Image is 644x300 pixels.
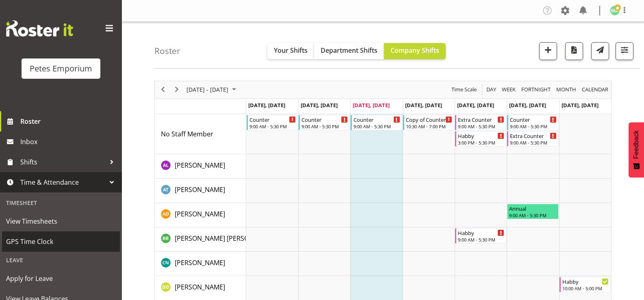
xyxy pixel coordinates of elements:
span: [PERSON_NAME] [175,161,225,170]
button: Your Shifts [267,43,314,59]
div: 9:00 AM - 5:30 PM [458,236,504,243]
div: Copy of Counter Mid Shift [406,115,452,123]
div: Extra Counter [458,115,504,123]
td: Amelia Denz resource [155,203,246,227]
span: View Timesheets [6,215,116,227]
span: Roster [20,115,118,127]
button: Timeline Day [485,84,498,95]
span: [DATE], [DATE] [248,101,285,109]
div: 9:00 AM - 5:30 PM [353,123,400,129]
img: Rosterit website logo [6,20,73,37]
div: next period [170,81,184,98]
div: Habby [458,229,504,237]
div: Timesheet [2,194,120,211]
div: No Staff Member"s event - Extra Counter Begin From Friday, August 22, 2025 at 9:00:00 AM GMT+12:0... [455,115,506,130]
td: Alex-Micheal Taniwha resource [155,179,246,203]
div: 10:30 AM - 7:00 PM [406,123,452,129]
div: Counter [249,115,296,123]
div: 3:00 PM - 5:30 PM [458,139,504,146]
span: [PERSON_NAME] [175,283,225,291]
div: No Staff Member"s event - Extra Counter Begin From Saturday, August 23, 2025 at 9:00:00 AM GMT+12... [507,131,558,147]
span: Fortnight [520,84,551,95]
h4: Roster [154,46,180,56]
div: 9:00 AM - 5:30 PM [458,123,504,129]
span: Day [486,84,497,95]
span: Shifts [20,156,106,168]
td: Abigail Lane resource [155,154,246,179]
span: [DATE], [DATE] [562,101,598,109]
span: [DATE], [DATE] [353,101,390,109]
button: Previous [158,84,169,95]
a: View Timesheets [2,211,120,231]
td: Beena Beena resource [155,227,246,252]
button: Timeline Week [501,84,517,95]
a: GPS Time Clock [2,231,120,252]
button: August 2025 [185,84,240,95]
span: Month [555,84,577,95]
a: [PERSON_NAME] [175,160,225,170]
span: Apply for Leave [6,272,116,285]
td: No Staff Member resource [155,114,246,154]
button: Fortnight [520,84,552,95]
a: Apply for Leave [2,268,120,289]
div: Petes Emporium [30,63,92,75]
div: Counter [510,115,556,123]
button: Add a new shift [539,42,557,60]
a: [PERSON_NAME] [175,282,225,292]
a: No Staff Member [161,129,213,139]
span: [PERSON_NAME] [175,209,225,218]
div: No Staff Member"s event - Counter Begin From Monday, August 18, 2025 at 9:00:00 AM GMT+12:00 Ends... [247,115,298,130]
div: 9:00 AM - 5:30 PM [249,123,296,129]
div: August 18 - 24, 2025 [184,81,241,98]
div: 9:00 AM - 5:30 PM [509,212,556,218]
span: Week [501,84,516,95]
span: [DATE], [DATE] [509,101,546,109]
button: Timeline Month [555,84,578,95]
img: melanie-richardson713.jpg [610,6,620,15]
div: Beena Beena"s event - Habby Begin From Friday, August 22, 2025 at 9:00:00 AM GMT+12:00 Ends At Fr... [455,228,506,244]
div: No Staff Member"s event - Counter Begin From Wednesday, August 20, 2025 at 9:00:00 AM GMT+12:00 E... [351,115,402,130]
button: Time Scale [450,84,478,95]
div: No Staff Member"s event - Copy of Counter Mid Shift Begin From Thursday, August 21, 2025 at 10:30... [403,115,454,130]
button: Department Shifts [314,43,384,59]
span: [DATE], [DATE] [405,101,442,109]
div: No Staff Member"s event - Counter Begin From Saturday, August 23, 2025 at 9:00:00 AM GMT+12:00 En... [507,115,558,130]
div: Counter [353,115,400,123]
div: Counter [301,115,348,123]
span: [PERSON_NAME] [PERSON_NAME] [175,234,277,243]
div: Habby [562,277,609,285]
span: Feedback [633,130,640,159]
button: Filter Shifts [616,42,633,60]
button: Download a PDF of the roster according to the set date range. [565,42,583,60]
button: Feedback - Show survey [629,122,644,177]
div: No Staff Member"s event - Counter Begin From Tuesday, August 19, 2025 at 9:00:00 AM GMT+12:00 End... [299,115,350,130]
div: 9:00 AM - 5:30 PM [510,123,556,129]
span: GPS Time Clock [6,235,116,248]
span: Company Shifts [390,46,439,55]
button: Send a list of all shifts for the selected filtered period to all rostered employees. [591,42,609,60]
span: [PERSON_NAME] [175,258,225,267]
button: Next [171,84,182,95]
span: [DATE], [DATE] [457,101,494,109]
span: No Staff Member [161,129,213,138]
a: [PERSON_NAME] [175,258,225,268]
a: [PERSON_NAME] [175,209,225,219]
div: Amelia Denz"s event - Annual Begin From Saturday, August 23, 2025 at 9:00:00 AM GMT+12:00 Ends At... [507,204,558,219]
button: Company Shifts [384,43,446,59]
span: [DATE] - [DATE] [186,84,229,95]
span: Department Shifts [321,46,377,55]
button: Month [581,84,610,95]
span: Inbox [20,136,118,148]
span: calendar [581,84,609,95]
a: [PERSON_NAME] [PERSON_NAME] [175,233,277,243]
td: Christine Neville resource [155,252,246,276]
a: [PERSON_NAME] [175,185,225,194]
div: Danielle Donselaar"s event - Habby Begin From Sunday, August 24, 2025 at 10:00:00 AM GMT+12:00 En... [559,277,611,292]
span: Your Shifts [274,46,308,55]
span: Time Scale [451,84,477,95]
div: No Staff Member"s event - Habby Begin From Friday, August 22, 2025 at 3:00:00 PM GMT+12:00 Ends A... [455,131,506,147]
div: Leave [2,252,120,268]
div: Habby [458,132,504,140]
div: previous period [156,81,170,98]
div: 9:00 AM - 5:30 PM [301,123,348,129]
